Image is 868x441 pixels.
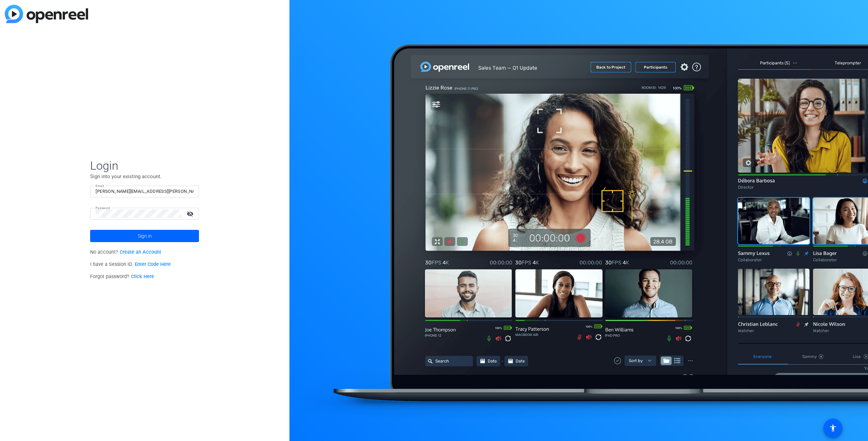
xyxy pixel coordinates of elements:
span: Forgot password? [90,274,154,279]
mat-icon: accessibility [829,424,837,432]
a: Create an Account [120,249,161,255]
mat-icon: visibility_off [183,209,199,219]
span: Login [90,158,199,173]
button: Sign in [90,230,199,242]
span: Sign in [138,227,152,244]
span: I have a Session ID. [90,261,171,267]
mat-label: Email [96,184,104,188]
p: Sign into your existing account. [90,173,199,180]
a: Enter Code Here [135,261,171,267]
a: Click Here [131,274,154,279]
img: blue-gradient.svg [5,5,88,23]
mat-label: Password [96,206,110,210]
input: Enter Email Address [96,187,194,196]
span: No account? [90,249,161,255]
